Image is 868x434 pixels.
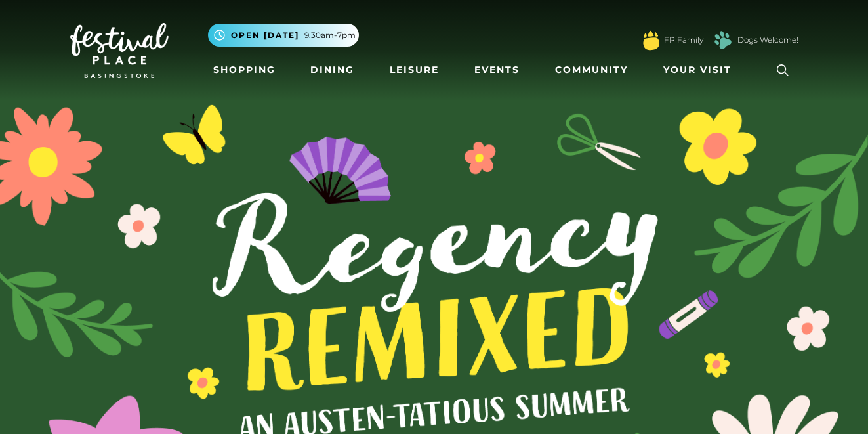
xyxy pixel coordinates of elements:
[550,58,633,82] a: Community
[663,63,732,77] span: Your Visit
[469,58,525,82] a: Events
[231,30,299,41] span: Open [DATE]
[304,30,356,41] span: 9.30am-7pm
[208,58,281,82] a: Shopping
[208,24,359,47] button: Open [DATE] 9.30am-7pm
[737,34,798,46] a: Dogs Welcome!
[658,58,743,82] a: Your Visit
[70,23,169,78] img: Festival Place Logo
[305,58,360,82] a: Dining
[384,58,444,82] a: Leisure
[664,34,703,46] a: FP Family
